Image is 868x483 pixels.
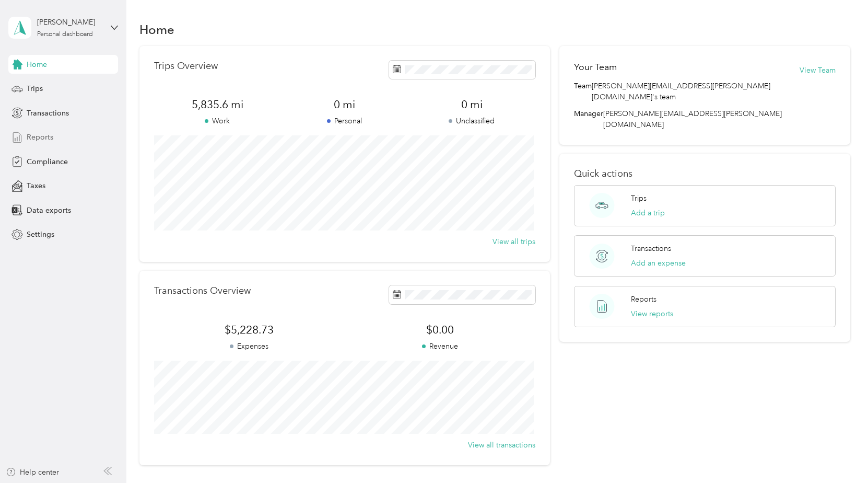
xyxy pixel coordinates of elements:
p: Trips [631,193,647,204]
span: Transactions [27,108,69,119]
span: $5,228.73 [154,323,345,337]
p: Personal [281,116,408,126]
p: Trips Overview [154,61,218,72]
span: Data exports [27,205,71,216]
p: Work [154,116,281,126]
span: Reports [27,132,53,143]
button: Help center [6,467,59,478]
button: View reports [631,308,673,319]
p: Reports [631,294,656,305]
span: 5,835.6 mi [154,97,281,112]
span: Manager [574,108,603,130]
p: Revenue [345,341,535,352]
p: Unclassified [408,116,536,126]
iframe: Everlance-gr Chat Button Frame [810,424,868,483]
h2: Your Team [574,61,617,74]
span: 0 mi [281,97,408,112]
div: [PERSON_NAME] [37,17,102,28]
span: Home [27,59,47,70]
span: [PERSON_NAME][EMAIL_ADDRESS][PERSON_NAME][DOMAIN_NAME]'s team [592,80,836,102]
button: View all trips [492,236,535,247]
button: View Team [800,65,836,76]
p: Transactions Overview [154,285,251,296]
p: Transactions [631,243,671,254]
span: [PERSON_NAME][EMAIL_ADDRESS][PERSON_NAME][DOMAIN_NAME] [603,109,782,129]
span: Trips [27,83,43,94]
button: Add a trip [631,208,665,218]
button: Add an expense [631,258,686,269]
div: Personal dashboard [37,31,93,38]
span: Taxes [27,180,45,191]
span: Compliance [27,156,68,167]
span: 0 mi [408,97,536,112]
span: Settings [27,229,54,240]
button: View all transactions [468,440,535,451]
p: Quick actions [574,168,836,179]
span: $0.00 [345,323,535,337]
h1: Home [139,24,174,35]
span: Team [574,80,592,102]
p: Expenses [154,341,345,352]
